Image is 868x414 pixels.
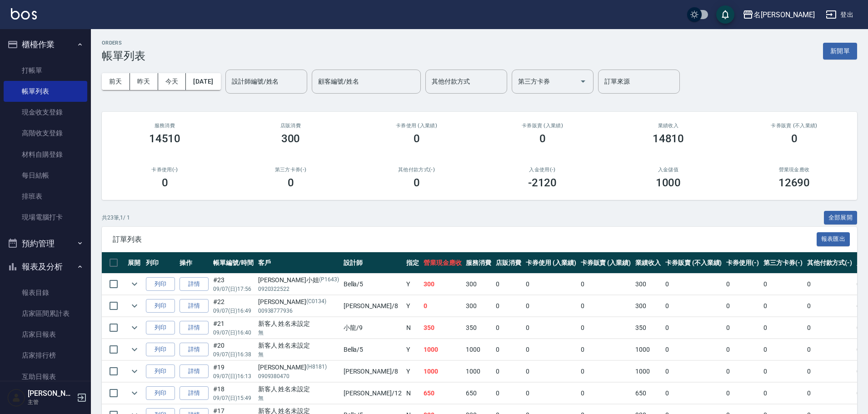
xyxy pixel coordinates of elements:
[524,252,579,274] th: 卡券使用 (入業績)
[239,123,343,129] h2: 店販消費
[213,372,254,380] p: 09/07 (日) 16:13
[464,339,494,360] td: 1000
[28,398,74,406] p: 主管
[633,274,663,295] td: 300
[656,176,681,189] h3: 1000
[306,363,327,372] p: (H8181)
[494,339,524,360] td: 0
[341,317,404,339] td: 小龍 /9
[158,73,186,90] button: 今天
[579,252,634,274] th: 卡券販賣 (入業績)
[4,324,87,345] a: 店家日報表
[464,361,494,382] td: 1000
[579,317,634,339] td: 0
[421,339,464,360] td: 1000
[4,366,87,387] a: 互助日報表
[761,317,805,339] td: 0
[494,317,524,339] td: 0
[404,317,421,339] td: N
[4,165,87,186] a: 每日結帳
[421,317,464,339] td: 350
[421,252,464,274] th: 營業現金應收
[663,317,724,339] td: 0
[791,132,798,145] h3: 0
[494,383,524,404] td: 0
[633,383,663,404] td: 650
[724,252,761,274] th: 卡券使用(-)
[524,274,579,295] td: 0
[341,274,404,295] td: Bella /5
[4,303,87,324] a: 店家區間累計表
[421,383,464,404] td: 650
[633,317,663,339] td: 350
[211,383,256,404] td: #18
[817,232,850,246] button: 報表匯出
[4,60,87,81] a: 打帳單
[817,234,850,243] a: 報表匯出
[258,307,339,315] p: 00938777936
[633,339,663,360] td: 1000
[805,361,855,382] td: 0
[258,350,339,359] p: 無
[4,282,87,303] a: 報表目錄
[761,361,805,382] td: 0
[4,33,87,56] button: 櫃檯作業
[128,343,141,356] button: expand row
[716,5,734,24] button: save
[663,339,724,360] td: 0
[414,176,420,189] h3: 0
[724,295,761,317] td: 0
[162,176,168,189] h3: 0
[258,384,339,394] div: 新客人 姓名未設定
[177,252,211,274] th: 操作
[180,277,209,291] a: 詳情
[805,252,855,274] th: 其他付款方式(-)
[805,317,855,339] td: 0
[4,207,87,228] a: 現場電腦打卡
[761,274,805,295] td: 0
[579,339,634,360] td: 0
[663,295,724,317] td: 0
[180,386,209,400] a: 詳情
[149,132,181,145] h3: 14510
[724,361,761,382] td: 0
[211,274,256,295] td: #23
[524,295,579,317] td: 0
[213,307,254,315] p: 09/07 (日) 16:49
[113,123,217,129] h3: 服務消費
[306,297,326,307] p: (C0134)
[616,123,720,129] h2: 業績收入
[616,167,720,173] h2: 入金儲值
[490,167,594,173] h2: 入金使用(-)
[128,321,141,334] button: expand row
[258,329,339,337] p: 無
[146,321,175,335] button: 列印
[281,132,300,145] h3: 300
[464,274,494,295] td: 300
[663,361,724,382] td: 0
[404,383,421,404] td: N
[464,383,494,404] td: 650
[102,50,145,62] h3: 帳單列表
[288,176,294,189] h3: 0
[528,176,557,189] h3: -2120
[128,277,141,291] button: expand row
[258,394,339,402] p: 無
[213,394,254,402] p: 09/07 (日) 15:49
[102,40,145,46] h2: ORDERS
[824,211,858,225] button: 全部展開
[341,383,404,404] td: [PERSON_NAME] /12
[404,295,421,317] td: Y
[211,295,256,317] td: #22
[4,232,87,255] button: 預約管理
[186,73,220,90] button: [DATE]
[753,9,815,20] div: 名[PERSON_NAME]
[258,285,339,293] p: 0920322522
[125,252,144,274] th: 展開
[213,329,254,337] p: 09/07 (日) 16:40
[579,295,634,317] td: 0
[258,275,339,285] div: [PERSON_NAME]小姐
[258,319,339,329] div: 新客人 姓名未設定
[524,383,579,404] td: 0
[761,383,805,404] td: 0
